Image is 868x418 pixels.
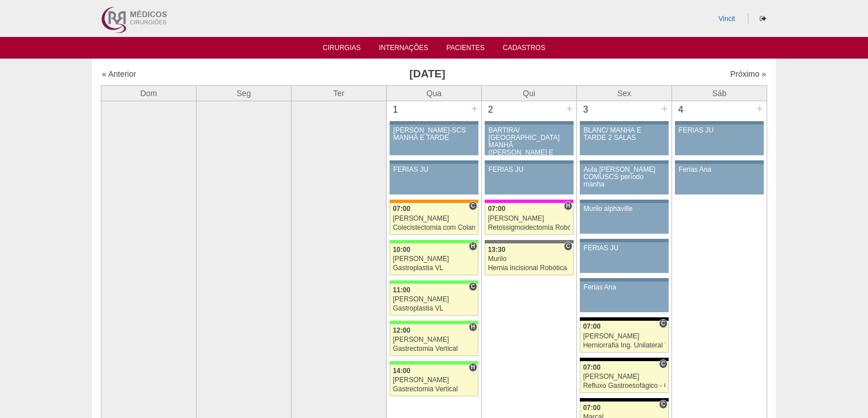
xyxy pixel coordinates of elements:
[393,255,476,263] div: [PERSON_NAME]
[393,264,476,272] div: Gastroplastia VL
[488,205,506,213] span: 07:00
[469,242,477,251] span: Hospital
[482,101,499,118] div: 2
[580,239,669,242] div: Key: Aviso
[393,286,411,294] span: 11:00
[580,317,669,321] div: Key: Blanc
[584,205,665,213] div: Murilo alphaville
[679,166,760,173] div: Ferias Ana
[580,278,669,282] div: Key: Aviso
[387,85,482,101] th: Qua
[760,15,766,22] i: Sair
[393,367,411,375] span: 14:00
[390,160,478,164] div: Key: Aviso
[675,125,764,155] a: FERIAS JU
[488,246,506,254] span: 13:30
[390,284,478,316] a: C 11:00 [PERSON_NAME] Gastroplastia VL
[488,264,571,272] div: Hernia incisional Robótica
[390,324,478,356] a: H 12:00 [PERSON_NAME] Gastrectomia Vertical
[580,200,669,203] div: Key: Aviso
[379,44,428,55] a: Internações
[393,376,476,384] div: [PERSON_NAME]
[583,342,666,349] div: Herniorrafia Ing. Unilateral VL
[390,203,478,235] a: C 07:00 [PERSON_NAME] Colecistectomia com Colangiografia VL
[393,246,411,254] span: 10:00
[675,160,764,164] div: Key: Aviso
[393,215,476,222] div: [PERSON_NAME]
[469,101,479,116] div: +
[292,85,387,101] th: Ter
[583,322,601,330] span: 07:00
[393,345,476,353] div: Gastrectomia Vertical
[488,224,571,231] div: Retossigmoidectomia Robótica
[485,121,574,125] div: Key: Aviso
[580,164,669,194] a: Aula [PERSON_NAME] COMUSCS período manha
[469,201,477,210] span: Consultório
[390,164,478,194] a: FERIAS JU
[675,121,764,125] div: Key: Aviso
[488,215,571,222] div: [PERSON_NAME]
[390,240,478,243] div: Key: Brasil
[580,361,669,393] a: C 07:00 [PERSON_NAME] Refluxo Gastroesofágico - Cirurgia VL
[580,398,669,402] div: Key: Blanc
[101,85,196,101] th: Dom
[659,400,668,409] span: Consultório
[564,242,572,251] span: Consultório
[584,284,665,291] div: Ferias Ana
[447,44,485,55] a: Pacientes
[580,203,669,234] a: Murilo alphaville
[485,125,574,155] a: BARTIRA/ [GEOGRAPHIC_DATA] MANHÃ ([PERSON_NAME] E ANA)/ SANTA JOANA -TARDE
[489,166,570,173] div: FERIAS JU
[580,160,669,164] div: Key: Aviso
[469,322,477,332] span: Hospital
[485,203,574,235] a: H 07:00 [PERSON_NAME] Retossigmoidectomia Robótica
[580,321,669,353] a: C 07:00 [PERSON_NAME] Herniorrafia Ing. Unilateral VL
[102,69,136,78] a: « Anterior
[672,101,690,118] div: 4
[261,66,593,82] h3: [DATE]
[659,359,668,369] span: Consultório
[730,69,766,78] a: Próximo »
[485,164,574,194] a: FERIAS JU
[583,404,601,412] span: 07:00
[390,365,478,396] a: H 14:00 [PERSON_NAME] Gastrectomia Vertical
[580,242,669,273] a: FERIAS JU
[393,326,411,334] span: 12:00
[393,205,411,213] span: 07:00
[390,125,478,155] a: [PERSON_NAME]-SCS MANHÃ E TARDE
[393,224,476,231] div: Colecistectomia com Colangiografia VL
[755,101,764,116] div: +
[485,243,574,275] a: C 13:30 Murilo Hernia incisional Robótica
[584,166,665,189] div: Aula [PERSON_NAME] COMUSCS período manha
[580,358,669,361] div: Key: Blanc
[390,243,478,275] a: H 10:00 [PERSON_NAME] Gastroplastia VL
[390,200,478,203] div: Key: São Luiz - SCS
[584,127,665,142] div: BLANC/ MANHÃ E TARDE 2 SALAS
[577,101,595,118] div: 3
[393,296,476,303] div: [PERSON_NAME]
[672,85,767,101] th: Sáb
[469,363,477,372] span: Hospital
[393,305,476,312] div: Gastroplastia VL
[390,361,478,365] div: Key: Brasil
[488,255,571,263] div: Murilo
[485,160,574,164] div: Key: Aviso
[394,166,475,173] div: FERIAS JU
[394,127,475,142] div: [PERSON_NAME]-SCS MANHÃ E TARDE
[577,85,672,101] th: Sex
[580,121,669,125] div: Key: Aviso
[196,85,292,101] th: Seg
[393,336,476,343] div: [PERSON_NAME]
[583,373,666,380] div: [PERSON_NAME]
[583,333,666,340] div: [PERSON_NAME]
[675,164,764,194] a: Ferias Ana
[659,319,668,328] span: Consultório
[583,382,666,390] div: Refluxo Gastroesofágico - Cirurgia VL
[393,386,476,393] div: Gastrectomia Vertical
[390,321,478,324] div: Key: Brasil
[323,44,361,55] a: Cirurgias
[482,85,577,101] th: Qui
[390,121,478,125] div: Key: Aviso
[580,282,669,312] a: Ferias Ana
[660,101,669,116] div: +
